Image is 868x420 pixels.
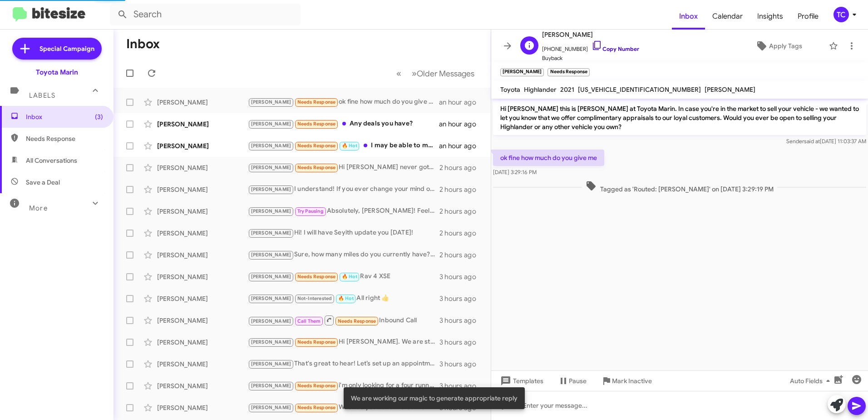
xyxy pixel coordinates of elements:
div: 2 hours ago [439,229,483,238]
span: Save a Deal [26,178,60,187]
span: 🔥 Hot [338,295,354,301]
span: [PERSON_NAME] [251,121,291,127]
span: Needs Response [297,99,336,105]
div: 2 hours ago [439,250,483,260]
span: Buyback [542,54,639,63]
span: [PERSON_NAME] [251,186,291,192]
div: 3 hours ago [439,360,483,369]
span: Needs Response [26,134,103,143]
div: 2 hours ago [439,185,483,194]
a: Profile [790,3,826,30]
span: [PERSON_NAME] [251,274,291,280]
div: [PERSON_NAME] [157,207,248,216]
span: [PERSON_NAME] [251,252,291,258]
h1: Inbox [126,37,160,51]
span: Apply Tags [769,38,802,54]
span: Needs Response [297,121,336,127]
span: Needs Response [297,274,336,280]
span: 🔥 Hot [342,274,357,280]
span: Try Pausing [297,208,324,214]
nav: Page navigation example [391,64,480,83]
div: Hi! I will have Seyith update you [DATE]! [248,228,439,238]
div: Sure, how many miles do you currently have? Any notable damage? How are the tires and brakes? [248,250,439,260]
span: Templates [498,373,543,389]
div: [PERSON_NAME] [157,338,248,347]
div: Hi [PERSON_NAME]. We are still in the market and looking for the right price/model. Ideally 2020 ... [248,337,439,347]
div: That's great to hear! Let’s set up an appointment for your vehicle appraisal. When would be a con... [248,359,439,369]
span: Mark Inactive [612,373,652,389]
span: Call Them [297,318,321,324]
div: [PERSON_NAME] [157,381,248,390]
span: [PERSON_NAME] [251,339,291,345]
span: said at [804,138,820,145]
div: ok fine how much do you give me [248,97,439,107]
div: Rav 4 XSE [248,271,439,282]
p: ok fine how much do you give me [493,150,604,166]
span: [PERSON_NAME] [251,295,291,301]
span: Labels [29,91,55,100]
div: What do you have in stock for Rav4 or Lexus rx? [248,402,439,413]
div: Hi [PERSON_NAME] never got back to me [248,162,439,173]
button: Auto Fields [783,373,841,389]
span: » [412,68,417,79]
span: [PERSON_NAME] [251,318,291,324]
div: i'm only looking for a four runner that's 2008 2009 under 80,000 miles [248,380,439,391]
span: Needs Response [297,339,336,345]
button: Mark Inactive [594,373,659,389]
div: [PERSON_NAME] [157,163,248,172]
div: [PERSON_NAME] [157,250,248,260]
a: Inbox [672,3,705,30]
div: Absolutely, [PERSON_NAME]! Feel free to reach out whenever you're ready. If you decide to sell yo... [248,206,439,216]
span: [PERSON_NAME] [251,208,291,214]
p: Hi [PERSON_NAME] this is [PERSON_NAME] at Toyota Marin. In case you're in the market to sell your... [493,100,866,135]
button: Next [406,64,480,83]
span: Needs Response [297,383,336,389]
div: I may be able to make it [DATE] [248,140,439,151]
div: 3 hours ago [439,316,483,325]
a: Calendar [705,3,750,30]
div: 3 hours ago [439,272,483,281]
div: an hour ago [439,98,483,107]
span: 2021 [560,85,574,94]
span: More [29,204,48,212]
div: [PERSON_NAME] [157,272,248,281]
span: [US_VEHICLE_IDENTIFICATION_NUMBER] [578,85,701,94]
div: Inbound Call [248,315,439,326]
span: Special Campaign [39,44,94,53]
span: Toyota [500,85,520,94]
div: 2 hours ago [439,163,483,172]
div: I understand! If you ever change your mind or have questions in the future, feel free to reach ou... [248,184,439,195]
button: Apply Tags [732,38,824,54]
div: an hour ago [439,141,483,150]
button: Pause [551,373,594,389]
span: Needs Response [297,405,336,410]
button: Templates [491,373,551,389]
span: « [396,68,401,79]
span: We are working our magic to generate appropriate reply [351,394,518,403]
a: Copy Number [592,45,639,52]
div: [PERSON_NAME] [157,316,248,325]
div: 3 hours ago [439,338,483,347]
a: Special Campaign [12,38,102,60]
div: 3 hours ago [439,294,483,303]
span: [PERSON_NAME] [251,230,291,236]
span: [PERSON_NAME] [251,143,291,149]
span: Auto Fields [790,373,833,389]
span: Needs Response [297,165,336,170]
span: Tagged as 'Routed: [PERSON_NAME]' on [DATE] 3:29:19 PM [582,180,777,194]
span: Needs Response [338,318,376,324]
small: Needs Response [547,68,589,76]
a: Insights [750,3,790,30]
div: [PERSON_NAME] [157,294,248,303]
div: [PERSON_NAME] [157,120,248,129]
div: Any deals you have? [248,119,439,129]
div: [PERSON_NAME] [157,98,248,107]
span: [DATE] 3:29:16 PM [493,169,537,175]
span: Not-Interested [297,295,332,301]
span: [PERSON_NAME] [251,405,291,410]
span: [PERSON_NAME] [251,361,291,367]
